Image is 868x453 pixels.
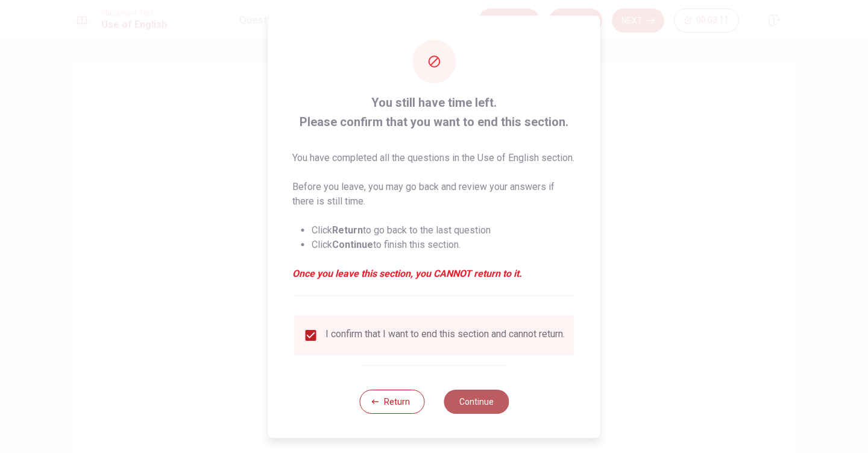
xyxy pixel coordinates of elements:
[292,180,576,209] p: Before you leave, you may go back and review your answers if there is still time.
[332,224,363,236] strong: Return
[325,328,565,343] div: I confirm that I want to end this section and cannot return.
[444,390,509,414] button: Continue
[292,93,576,131] span: You still have time left. Please confirm that you want to end this section.
[332,239,373,250] strong: Continue
[312,223,576,238] li: Click to go back to the last question
[292,151,576,165] p: You have completed all the questions in the Use of English section.
[292,267,576,281] em: Once you leave this section, you CANNOT return to it.
[312,238,576,252] li: Click to finish this section.
[359,390,424,414] button: Return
